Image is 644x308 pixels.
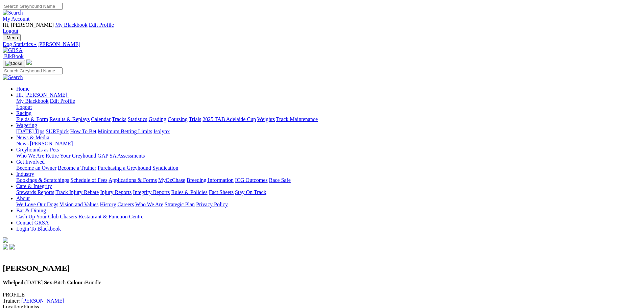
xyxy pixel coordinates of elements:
a: 2025 TAB Adelaide Cup [202,116,256,122]
a: Edit Profile [89,22,114,28]
a: Results & Replays [49,116,90,122]
a: Careers [117,202,134,207]
a: SUREpick [46,128,69,134]
a: Track Injury Rebate [55,189,99,195]
a: [DATE] Tips [16,128,44,134]
a: Bookings & Scratchings [16,177,69,183]
div: Greyhounds as Pets [16,153,641,159]
input: Search [3,3,63,10]
a: We Love Our Dogs [16,202,58,207]
a: Edit Profile [50,98,75,104]
a: Dog Statistics - [PERSON_NAME] [3,41,641,47]
a: Trials [189,116,201,122]
b: Colour: [67,280,85,285]
a: Become a Trainer [58,165,96,171]
a: Applications & Forms [109,177,157,183]
a: Get Involved [16,159,45,165]
a: Greyhounds as Pets [16,147,59,152]
a: Fields & Form [16,116,48,122]
div: PROFILE [3,292,641,298]
a: Injury Reports [100,189,132,195]
img: GRSA [3,47,23,53]
a: Chasers Restaurant & Function Centre [60,214,143,219]
span: Menu [7,35,18,40]
span: Bitch [44,280,66,285]
a: Logout [16,104,32,110]
a: ICG Outcomes [235,177,267,183]
span: BlkBook [4,53,24,59]
a: Become an Owner [16,165,56,171]
div: Racing [16,116,641,122]
div: About [16,202,641,208]
a: Integrity Reports [133,189,170,195]
a: Syndication [152,165,178,171]
a: Bar & Dining [16,208,46,213]
a: MyOzChase [158,177,185,183]
button: Toggle navigation [3,34,21,41]
a: Calendar [91,116,111,122]
a: News [16,141,28,146]
a: Hi, [PERSON_NAME] [16,92,69,98]
span: [DATE] [3,280,43,285]
img: facebook.svg [3,244,8,250]
a: Race Safe [269,177,290,183]
a: Stay On Track [235,189,266,195]
img: Search [3,10,23,16]
a: BlkBook [3,53,24,59]
a: Login To Blackbook [16,226,61,232]
div: Wagering [16,128,641,135]
a: Fact Sheets [209,189,234,195]
div: Care & Integrity [16,189,641,195]
div: Hi, [PERSON_NAME] [16,98,641,110]
a: Who We Are [16,153,44,159]
div: News & Media [16,141,641,147]
span: Brindle [67,280,101,285]
img: logo-grsa-white.png [3,237,8,243]
a: Privacy Policy [196,202,228,207]
h2: [PERSON_NAME] [3,264,641,273]
a: Breeding Information [187,177,234,183]
a: Minimum Betting Limits [98,128,152,134]
a: Who We Are [135,202,163,207]
img: logo-grsa-white.png [26,60,32,65]
span: Trainer: [3,298,20,304]
span: Hi, [PERSON_NAME] [3,22,54,28]
input: Search [3,67,63,74]
a: Stewards Reports [16,189,54,195]
a: Tracks [112,116,126,122]
img: Search [3,74,23,80]
div: Bar & Dining [16,214,641,220]
div: Industry [16,177,641,183]
img: twitter.svg [9,244,15,250]
img: Close [5,61,22,66]
a: Grading [149,116,166,122]
a: Home [16,86,29,92]
a: [PERSON_NAME] [30,141,73,146]
a: Cash Up Your Club [16,214,58,219]
button: Toggle navigation [3,60,25,67]
a: Rules & Policies [171,189,208,195]
a: Purchasing a Greyhound [98,165,151,171]
a: Contact GRSA [16,220,49,226]
a: Industry [16,171,34,177]
a: Isolynx [153,128,170,134]
a: Care & Integrity [16,183,52,189]
a: Weights [257,116,275,122]
a: Vision and Values [59,202,98,207]
a: Strategic Plan [165,202,195,207]
a: About [16,195,30,201]
a: My Blackbook [55,22,88,28]
b: Sex: [44,280,54,285]
div: Get Involved [16,165,641,171]
a: Coursing [168,116,188,122]
a: My Blackbook [16,98,49,104]
a: Wagering [16,122,37,128]
span: Hi, [PERSON_NAME] [16,92,67,98]
a: Schedule of Fees [70,177,107,183]
a: My Account [3,16,30,22]
a: [PERSON_NAME] [21,298,64,304]
a: Logout [3,28,18,34]
a: Racing [16,110,31,116]
a: How To Bet [70,128,97,134]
